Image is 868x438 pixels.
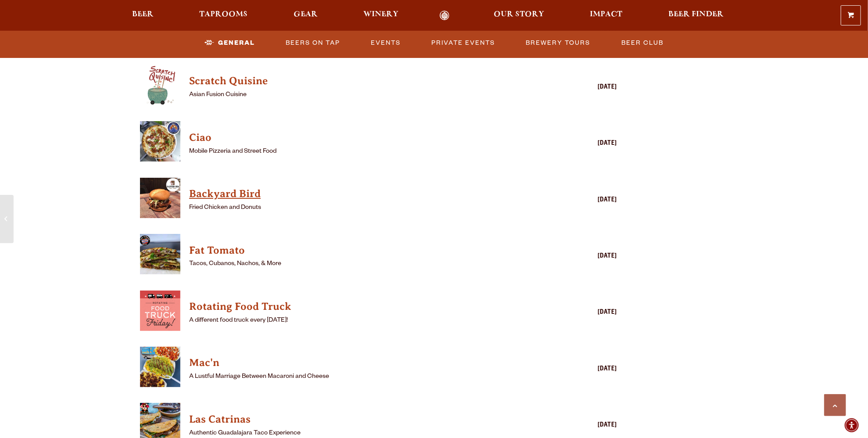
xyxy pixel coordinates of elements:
span: Gear [294,11,318,18]
a: View Mac'n details (opens in a new window) [140,347,180,392]
div: [DATE] [547,83,617,93]
a: Private Events [428,33,499,53]
img: thumbnail food truck [140,234,180,274]
a: Beer [126,11,159,21]
p: Fried Chicken and Donuts [189,203,543,213]
a: View Fat Tomato details (opens in a new window) [140,234,180,279]
a: Odell Home [428,11,461,21]
a: Brewery Tours [523,33,594,53]
h4: Fat Tomato [189,244,543,258]
a: Our Story [488,11,550,21]
a: View Backyard Bird details (opens in a new window) [140,178,180,223]
div: [DATE] [547,139,617,149]
div: [DATE] [547,195,617,206]
span: Beer Finder [668,11,724,18]
h4: Mac'n [189,356,543,370]
div: [DATE] [547,364,617,375]
a: View Ciao details (opens in a new window) [189,129,543,147]
img: thumbnail food truck [140,291,180,331]
img: thumbnail food truck [140,65,180,105]
h4: Las Catrinas [189,413,543,427]
span: Winery [363,11,398,18]
a: View Ciao details (opens in a new window) [140,121,180,166]
h4: Scratch Quisine [189,74,543,88]
a: Taprooms [194,11,253,21]
a: Gear [288,11,323,21]
img: thumbnail food truck [140,178,180,218]
a: View Rotating Food Truck details (opens in a new window) [140,291,180,336]
p: Tacos, Cubanos, Nachos, & More [189,259,543,269]
a: Beers on Tap [282,33,344,53]
a: View Backyard Bird details (opens in a new window) [189,185,543,203]
a: View Mac'n details (opens in a new window) [189,354,543,372]
a: View Fat Tomato details (opens in a new window) [189,242,543,259]
p: A different food truck every [DATE]! [189,316,543,326]
a: Impact [585,11,628,21]
a: View Rotating Food Truck details (opens in a new window) [189,298,543,316]
a: Beer Club [618,33,667,53]
a: View Las Catrinas details (opens in a new window) [189,411,543,428]
p: Mobile Pizzeria and Street Food [189,147,543,157]
span: Impact [590,11,623,18]
span: Our Story [494,11,544,18]
a: Events [367,33,404,53]
a: View Scratch Quisine details (opens in a new window) [189,72,543,90]
span: Taprooms [199,11,247,18]
img: thumbnail food truck [140,347,180,387]
div: Accessibility Menu [845,418,859,432]
h4: Backyard Bird [189,187,543,201]
h4: Rotating Food Truck [189,300,543,314]
p: A Lustful Marriage Between Macaroni and Cheese [189,372,543,382]
img: thumbnail food truck [140,121,180,162]
a: Scroll to top [824,394,846,416]
a: View Scratch Quisine details (opens in a new window) [140,65,180,110]
div: [DATE] [547,251,617,262]
span: Beer [132,11,154,18]
a: Beer Finder [663,11,729,21]
h4: Ciao [189,131,543,145]
div: [DATE] [547,420,617,431]
a: General [201,33,258,53]
a: Winery [358,11,404,21]
div: [DATE] [547,308,617,318]
p: Asian Fusion Cuisine [189,90,543,101]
